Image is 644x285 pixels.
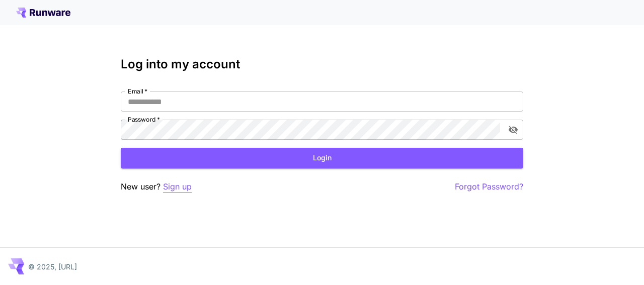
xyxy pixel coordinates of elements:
[128,115,160,124] label: Password
[128,87,147,96] label: Email
[163,180,192,193] button: Sign up
[121,148,523,168] button: Login
[455,180,523,193] button: Forgot Password?
[504,121,522,139] button: toggle password visibility
[121,180,192,193] p: New user?
[28,261,77,272] p: © 2025, [URL]
[121,57,523,71] h3: Log into my account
